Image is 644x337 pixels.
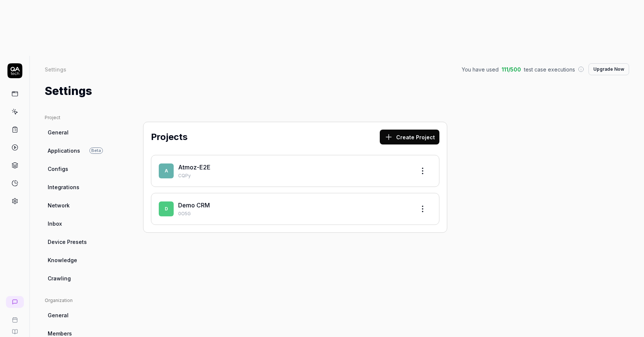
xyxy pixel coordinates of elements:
a: General [45,308,116,322]
div: Settings [45,66,66,73]
button: Create Project [380,130,439,144]
span: Knowledge [48,256,77,264]
div: Organization [45,297,116,304]
span: test case executions [524,66,575,73]
span: General [48,128,69,136]
p: 0O5G [178,210,409,217]
span: General [48,311,69,319]
a: New conversation [6,296,24,308]
span: Network [48,201,70,209]
a: Knowledge [45,253,116,267]
a: Documentation [3,323,26,335]
p: CQPy [178,172,409,179]
a: Inbox [45,217,116,231]
span: Inbox [48,220,62,228]
a: ApplicationsBeta [45,144,116,158]
span: D [159,201,174,216]
a: Crawling [45,271,116,285]
button: Upgrade Now [588,63,629,75]
a: Network [45,198,116,212]
span: Configs [48,165,68,173]
a: General [45,125,116,139]
span: Beta [89,147,103,154]
span: A [159,163,174,178]
span: You have used [462,66,499,73]
a: Book a call with us [3,311,26,323]
span: Applications [48,147,80,155]
a: Configs [45,162,116,176]
span: 111 / 500 [502,66,521,73]
span: Crawling [48,274,71,282]
span: Integrations [48,183,79,191]
a: Demo CRM [178,201,210,209]
a: Integrations [45,180,116,194]
div: Project [45,114,116,121]
a: Device Presets [45,235,116,249]
span: Device Presets [48,238,87,246]
a: Atmoz-E2E [178,163,211,171]
h1: Settings [45,83,92,99]
h2: Projects [151,130,187,144]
